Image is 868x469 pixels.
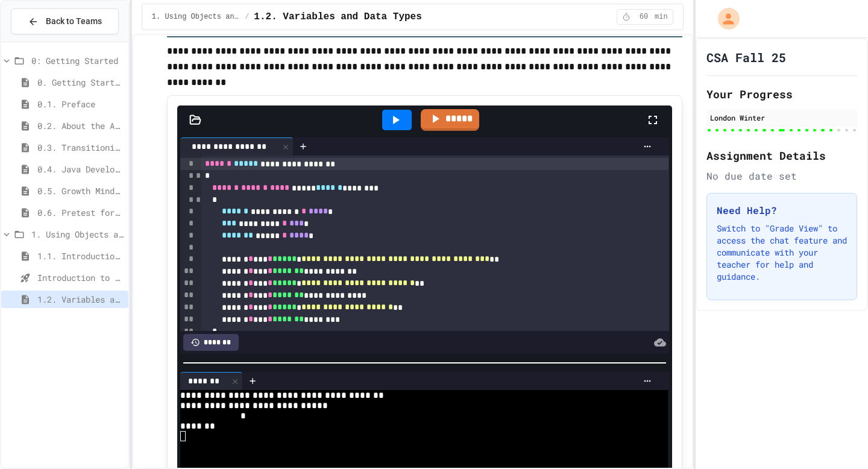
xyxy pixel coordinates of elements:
h1: CSA Fall 25 [706,49,786,66]
h2: Your Progress [706,86,857,102]
p: Switch to "Grade View" to access the chat feature and communicate with your teacher for help and ... [717,222,847,283]
span: 0.5. Growth Mindset and Pair Programming [37,184,124,197]
span: 1.2. Variables and Data Types [37,293,124,306]
button: Back to Teams [11,8,119,34]
h3: Need Help? [717,203,847,218]
span: 60 [634,12,653,22]
span: 1. Using Objects and Methods [31,228,124,241]
div: My Account [705,5,743,33]
span: Back to Teams [46,15,102,28]
span: 0.3. Transitioning from AP CSP to AP CSA [37,141,124,154]
div: London Winter [710,112,854,123]
span: 0.1. Preface [37,98,124,110]
span: 1.1. Introduction to Algorithms, Programming, and Compilers [37,250,124,262]
div: No due date set [706,169,857,183]
span: min [655,12,668,22]
h2: Assignment Details [706,147,857,164]
span: 1. Using Objects and Methods [152,12,240,22]
span: 0.4. Java Development Environments [37,163,124,175]
span: / [245,12,249,22]
span: 0. Getting Started [37,76,124,89]
span: 1.2. Variables and Data Types [254,10,421,24]
span: 0.2. About the AP CSA Exam [37,119,124,132]
span: 0.6. Pretest for the AP CSA Exam [37,206,124,219]
span: Introduction to Algorithms, Programming, and Compilers [37,271,124,284]
span: 0: Getting Started [31,54,124,67]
